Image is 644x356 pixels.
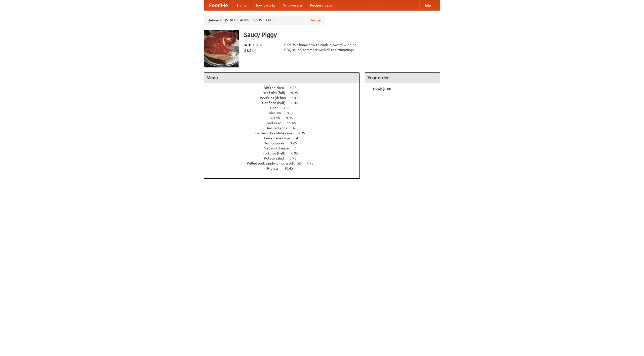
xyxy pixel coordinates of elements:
span: Potato salad [264,156,289,160]
a: Change [309,18,321,23]
span: German chocolate cake [255,131,297,135]
span: Mac and cheese [264,146,294,150]
li: ★ [259,42,263,48]
a: Beef ribs (delux) 10.45 [260,96,310,100]
span: 8.95 [287,111,299,115]
a: Mac and cheese 6 [264,146,306,150]
span: Pulled pork sandwich on a soft roll [247,161,306,165]
span: BBQ chicken [264,86,289,90]
span: 11.45 [287,121,301,125]
span: 6.95 [291,151,303,155]
li: $ [249,48,252,53]
span: Coleslaw [267,111,286,115]
span: Housemade chips [262,136,295,140]
li: ★ [248,42,252,48]
a: Pulled pork sandwich on a soft roll 4.95 [247,161,323,165]
a: Riblets 10.45 [267,166,302,170]
li: ★ [244,42,248,48]
span: Collards [267,116,285,120]
a: Devilled eggs 4 [265,126,304,130]
a: Help [419,0,435,10]
span: Pork ribs (half) [262,151,291,155]
a: Home [233,0,251,10]
span: 3.25 [290,141,302,145]
li: $ [252,48,254,53]
li: ★ [252,42,255,48]
div: Pork. We know how to cook it. Award-winning BBQ sauce, and meat with all the trimmings. [284,42,360,52]
span: 10.45 [292,96,306,100]
span: 7.55 [284,106,295,110]
img: angular.jpg [204,30,239,67]
span: 4.95 [307,161,318,165]
span: 10.45 [284,166,298,170]
span: Beef ribs (half) [262,101,291,105]
a: Potato salad 3.95 [264,156,306,160]
span: 3.95 [290,156,301,160]
span: Cornbread [265,121,286,125]
span: 4.95 [290,86,302,90]
span: Beer [270,106,283,110]
span: 4 [296,136,303,140]
a: FoodMe [204,0,233,10]
span: Devilled eggs [265,126,292,130]
span: Beef ribs (delux) [260,96,291,100]
div: Deliver to: [STREET_ADDRESS][US_STATE] [204,16,325,25]
a: Pork ribs (half) 6.95 [262,151,307,155]
a: Hushpuppies 3.25 [264,141,306,145]
b: Total: $0.00 [373,87,391,91]
h4: Your order [365,73,440,83]
a: Beer 7.55 [270,106,300,110]
a: Beef ribs (half) 6.45 [262,101,307,105]
span: 9.95 [286,116,298,120]
a: Coleslaw 8.95 [267,111,303,115]
a: Housemade chips 4 [262,136,307,140]
span: 9.95 [291,91,303,95]
span: 6 [295,146,302,150]
a: How it works [251,0,279,10]
span: 6.45 [291,101,303,105]
span: Beef ribs (full) [263,91,290,95]
h4: Menu [204,73,359,83]
span: 5.95 [298,131,310,135]
a: German chocolate cake 5.95 [255,131,314,135]
a: Collards 9.95 [267,116,302,120]
a: Who we are [279,0,306,10]
span: Hushpuppies [264,141,289,145]
li: $ [244,48,247,53]
a: Cornbread 11.45 [265,121,305,125]
a: Recipe videos [306,0,336,10]
li: ★ [255,42,259,48]
li: $ [247,48,249,53]
a: Beef ribs (full) 9.95 [263,91,307,95]
span: Riblets [267,166,284,170]
span: 4 [293,126,300,130]
li: $ [254,48,257,53]
h3: Saucy Piggy [244,30,440,40]
a: BBQ chicken 4.95 [264,86,306,90]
